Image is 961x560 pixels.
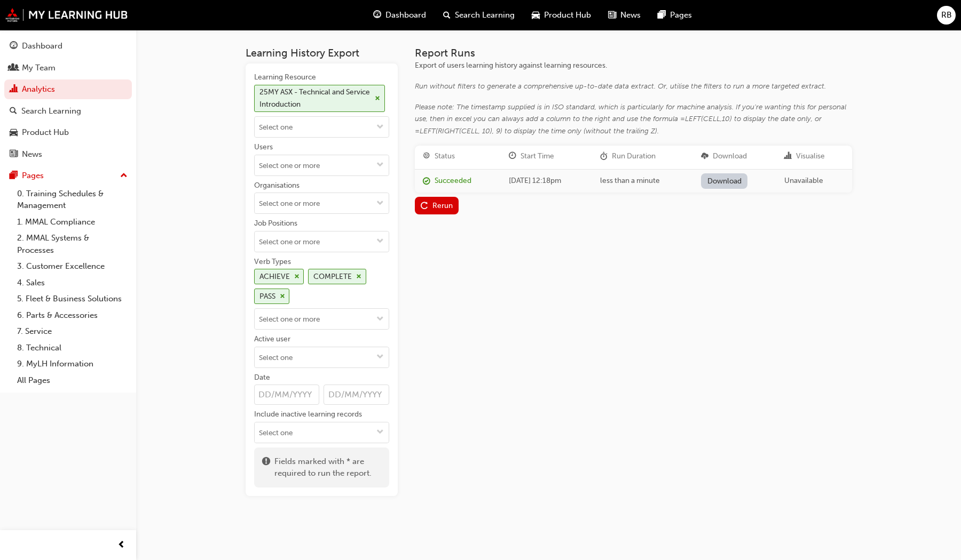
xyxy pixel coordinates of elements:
span: clock-icon [509,152,516,161]
a: car-iconProduct Hub [523,4,600,26]
input: Userstoggle menu [255,155,389,175]
div: ACHIEVE [259,271,290,283]
input: Job Positionstoggle menu [255,231,389,252]
input: Learning Resource25MY ASX - Technical and Service Introductioncross-icontoggle menu [255,117,389,137]
span: guage-icon [373,9,381,22]
h3: Learning History Export [246,47,398,59]
div: Date [254,372,270,383]
input: Include inactive learning recordstoggle menu [255,422,389,443]
div: Include inactive learning records [254,409,362,420]
div: COMPLETE [313,271,352,283]
span: down-icon [376,199,384,209]
div: PASS [259,291,275,303]
button: Pages [4,166,132,186]
button: toggle menu [372,231,389,252]
span: target-icon [423,152,430,161]
span: car-icon [10,128,18,138]
span: News [620,9,641,21]
div: Search Learning [21,105,81,117]
a: news-iconNews [600,4,649,26]
input: Date [254,385,320,405]
span: Export of users learning history against learning resources. [415,61,607,70]
div: Verb Types [254,257,291,267]
div: Organisations [254,180,300,191]
div: News [22,148,42,161]
a: Search Learning [4,101,132,121]
span: cross-icon [294,274,300,280]
span: guage-icon [10,42,18,51]
div: Job Positions [254,218,297,229]
a: search-iconSearch Learning [435,4,523,26]
span: down-icon [376,428,384,437]
div: Active user [254,334,290,345]
a: Product Hub [4,123,132,142]
span: chart-icon [10,85,18,94]
div: Dashboard [22,40,62,52]
a: 4. Sales [13,275,132,291]
div: Please note: The timestamp supplied is in ISO standard, which is particularly for machine analysi... [415,101,852,138]
a: 7. Service [13,323,132,340]
div: Run Duration [612,150,656,163]
div: Learning Resource [254,72,316,83]
button: toggle menu [372,193,389,213]
input: Organisationstoggle menu [255,193,389,213]
span: news-icon [608,9,616,22]
div: [DATE] 12:18pm [509,175,584,187]
div: Product Hub [22,126,69,139]
button: DashboardMy TeamAnalyticsSearch LearningProduct HubNews [4,34,132,166]
span: Search Learning [455,9,515,21]
a: 9. MyLH Information [13,356,132,372]
span: replay-icon [421,202,428,211]
a: guage-iconDashboard [365,4,435,26]
span: cross-icon [375,95,380,102]
button: toggle menu [372,117,389,137]
div: less than a minute [600,175,686,187]
a: Analytics [4,79,132,99]
span: exclaim-icon [262,455,270,479]
div: 25MY ASX - Technical and Service Introduction [259,86,371,110]
span: download-icon [701,152,708,161]
div: Users [254,142,273,153]
div: Rerun [432,201,453,210]
span: down-icon [376,237,384,246]
div: Status [435,150,455,163]
input: Active usertoggle menu [255,347,389,367]
span: Dashboard [385,9,426,21]
button: Rerun [415,197,459,214]
div: Start Time [521,150,554,163]
span: car-icon [532,9,540,22]
input: Verb TypesACHIEVEcross-iconCOMPLETEcross-iconPASScross-icontoggle menu [255,309,389,329]
span: search-icon [10,107,17,116]
img: mmal [5,8,128,22]
a: 0. Training Schedules & Management [13,186,132,214]
a: 3. Customer Excellence [13,258,132,275]
div: My Team [22,62,56,74]
button: toggle menu [372,422,389,443]
button: RB [937,6,956,25]
span: duration-icon [600,152,608,161]
button: toggle menu [372,347,389,367]
input: Date [324,385,389,405]
a: Dashboard [4,36,132,56]
span: pages-icon [658,9,666,22]
a: All Pages [13,372,132,389]
span: Product Hub [544,9,591,21]
div: Run without filters to generate a comprehensive up-to-date data extract. Or, utilise the filters ... [415,81,852,93]
span: down-icon [376,161,384,170]
button: toggle menu [372,155,389,175]
span: down-icon [376,315,384,324]
span: up-icon [120,169,128,183]
span: prev-icon [117,539,125,552]
div: Visualise [796,150,825,163]
span: cross-icon [356,274,361,280]
span: Unavailable [784,176,823,185]
div: Pages [22,170,44,182]
h3: Report Runs [415,47,852,59]
a: 6. Parts & Accessories [13,307,132,324]
a: 2. MMAL Systems & Processes [13,230,132,258]
span: down-icon [376,353,384,362]
button: toggle menu [372,309,389,329]
div: Download [713,150,747,163]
